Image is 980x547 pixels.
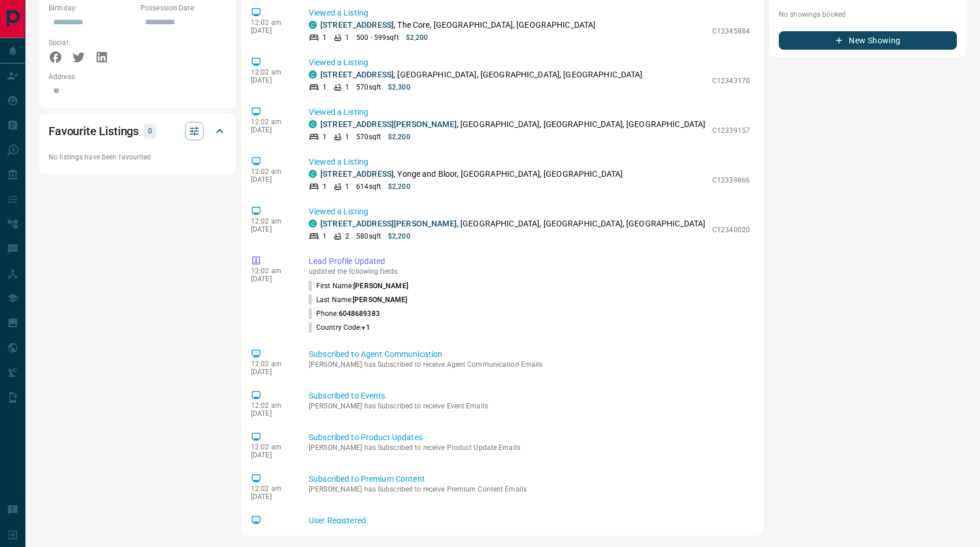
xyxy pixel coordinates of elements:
p: $2,200 [406,32,428,43]
p: , [GEOGRAPHIC_DATA], [GEOGRAPHIC_DATA], [GEOGRAPHIC_DATA] [320,118,705,131]
p: Viewed a Listing [309,57,750,69]
p: 580 sqft [356,231,381,241]
p: First Name : [309,281,408,291]
p: Phone : [309,308,380,319]
p: [DATE] [251,126,291,134]
p: [PERSON_NAME] has Subscribed to receive Event Emails [309,402,750,410]
p: $2,300 [388,82,411,92]
p: 500 - 599 sqft [356,32,398,43]
p: C12339866 [712,175,750,185]
p: User Registered [309,515,750,527]
p: $2,200 [388,181,411,192]
p: , [GEOGRAPHIC_DATA], [GEOGRAPHIC_DATA], [GEOGRAPHIC_DATA] [320,218,705,230]
p: Address: [49,72,227,82]
a: [STREET_ADDRESS] [320,20,394,29]
p: 12:02 am [251,118,291,126]
p: [DATE] [251,410,291,418]
p: 1 [323,32,327,43]
p: 570 sqft [356,82,381,92]
div: condos.ca [309,219,317,228]
p: [DATE] [251,451,291,459]
p: 12:02 am [251,68,291,76]
p: 12:02 am [251,267,291,275]
p: 1 [323,181,327,192]
div: condos.ca [309,170,317,178]
p: [DATE] [251,368,291,376]
p: Last Name : [309,295,408,305]
p: No listings have been favourited [49,152,227,162]
p: Birthday: [49,3,135,13]
p: Subscribed to Product Updates [309,431,750,444]
p: $2,200 [388,132,411,142]
p: 12:02 am [251,168,291,176]
p: Subscribed to Agent Communication [309,348,750,360]
p: Social: [49,38,135,48]
p: Viewed a Listing [309,156,750,168]
h2: Favourite Listings [49,122,139,140]
p: Country Code : [309,322,370,333]
p: [PERSON_NAME] has Subscribed to receive Agent Communication Emails [309,360,750,369]
p: Lead Profile Updated [309,255,750,267]
p: C12343170 [712,76,750,86]
p: 570 sqft [356,132,381,142]
a: [STREET_ADDRESS] [320,169,394,178]
p: Subscribed to Events [309,390,750,402]
p: [DATE] [251,275,291,283]
p: C12340020 [712,225,750,235]
p: No showings booked [779,9,957,20]
p: 1 [323,231,327,241]
p: 12:02 am [251,18,291,27]
p: Viewed a Listing [309,206,750,218]
p: 1 [345,82,349,92]
p: 12:02 am [251,443,291,451]
p: [DATE] [251,225,291,233]
p: 1 [323,132,327,142]
span: [PERSON_NAME] [353,296,407,304]
p: 1 [345,32,349,43]
p: $2,200 [388,231,411,241]
p: 12:02 am [251,485,291,493]
p: 12:02 am [251,217,291,225]
div: Favourite Listings0 [49,117,227,145]
p: , The Core, [GEOGRAPHIC_DATA], [GEOGRAPHIC_DATA] [320,19,596,31]
p: 12:02 am [251,360,291,368]
div: condos.ca [309,120,317,128]
p: Possession Date: [140,3,227,13]
p: 1 [345,132,349,142]
p: , Yonge and Bloor, [GEOGRAPHIC_DATA], [GEOGRAPHIC_DATA] [320,168,623,180]
p: 0 [147,125,153,137]
p: Viewed a Listing [309,106,750,118]
a: [STREET_ADDRESS][PERSON_NAME] [320,219,457,228]
span: [PERSON_NAME] [353,282,408,290]
div: condos.ca [309,70,317,79]
p: C12339157 [712,125,750,136]
p: 614 sqft [356,181,381,192]
p: [DATE] [251,176,291,184]
span: 6048689383 [339,310,380,318]
p: , [GEOGRAPHIC_DATA], [GEOGRAPHIC_DATA], [GEOGRAPHIC_DATA] [320,69,643,81]
p: [DATE] [251,76,291,84]
p: updated the following fields: [309,267,750,276]
button: New Showing [779,31,957,50]
p: 1 [323,82,327,92]
p: [PERSON_NAME] has Subscribed to receive Premium Content Emails [309,485,750,493]
p: 2 [345,231,349,241]
p: 1 [345,181,349,192]
p: Viewed a Listing [309,7,750,19]
p: C12345884 [712,26,750,36]
span: +1 [361,323,369,332]
p: 12:02 am [251,401,291,410]
p: [PERSON_NAME] has Subscribed to receive Product Update Emails [309,444,750,452]
p: [DATE] [251,27,291,35]
div: condos.ca [309,21,317,29]
p: Subscribed to Premium Content [309,473,750,485]
a: [STREET_ADDRESS][PERSON_NAME] [320,120,457,129]
a: [STREET_ADDRESS] [320,70,394,79]
p: [DATE] [251,493,291,501]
